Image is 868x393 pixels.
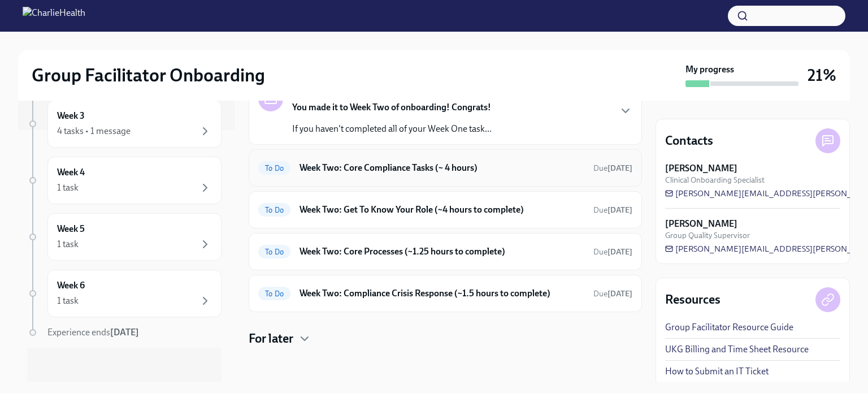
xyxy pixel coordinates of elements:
span: To Do [258,248,290,256]
span: To Do [258,290,290,298]
a: How to Submit an IT Ticket [665,365,769,378]
a: Week 41 task [27,157,222,204]
strong: You made it to Week Two of onboarding! Congrats! [292,102,491,113]
div: 1 task [57,182,79,194]
span: September 29th, 2025 10:00 [593,247,632,257]
a: UKG Billing and Time Sheet Resource [665,343,809,356]
span: Group Quality Supervisor [665,230,750,241]
a: To DoWeek Two: Core Compliance Tasks (~ 4 hours)Due[DATE] [258,159,632,177]
div: 1 task [57,295,79,307]
a: To DoWeek Two: Core Processes (~1.25 hours to complete)Due[DATE] [258,243,632,261]
span: Experience ends [47,327,139,338]
h6: Week Two: Get To Know Your Role (~4 hours to complete) [300,204,584,216]
h6: Week Two: Core Compliance Tasks (~ 4 hours) [300,162,584,174]
a: Group Facilitator Resource Guide [665,321,793,334]
h4: For later [249,330,293,347]
strong: [PERSON_NAME] [665,162,737,175]
h4: Resources [665,291,721,308]
span: Due [593,163,632,173]
strong: [DATE] [607,205,632,215]
strong: My progress [685,63,734,76]
h6: Week 3 [57,110,85,122]
div: For later [249,330,642,347]
a: Week 61 task [27,270,222,317]
a: To DoWeek Two: Get To Know Your Role (~4 hours to complete)Due[DATE] [258,201,632,219]
a: To DoWeek Two: Compliance Crisis Response (~1.5 hours to complete)Due[DATE] [258,284,632,303]
h6: Week 6 [57,279,85,292]
span: Due [593,205,632,215]
strong: [DATE] [607,163,632,173]
span: To Do [258,164,290,172]
strong: [DATE] [110,327,139,338]
h6: Week Two: Core Processes (~1.25 hours to complete) [300,245,584,258]
strong: [PERSON_NAME] [665,218,737,230]
div: 4 tasks • 1 message [57,125,131,137]
p: If you haven't completed all of your Week One task... [292,123,492,135]
strong: [DATE] [607,247,632,257]
span: September 29th, 2025 10:00 [593,205,632,215]
h6: Week 4 [57,166,85,179]
span: Due [593,247,632,257]
span: September 29th, 2025 10:00 [593,288,632,299]
a: Week 51 task [27,213,222,261]
h6: Week Two: Compliance Crisis Response (~1.5 hours to complete) [300,287,584,300]
h3: 21% [808,65,836,85]
h6: Week 5 [57,223,85,235]
span: Clinical Onboarding Specialist [665,175,765,185]
a: Week 34 tasks • 1 message [27,100,222,148]
h2: Group Facilitator Onboarding [32,64,265,87]
span: To Do [258,206,290,214]
strong: [DATE] [607,289,632,299]
span: September 29th, 2025 10:00 [593,163,632,174]
span: Due [593,289,632,299]
img: CharlieHealth [23,7,85,25]
div: 1 task [57,238,79,251]
h4: Contacts [665,132,713,149]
